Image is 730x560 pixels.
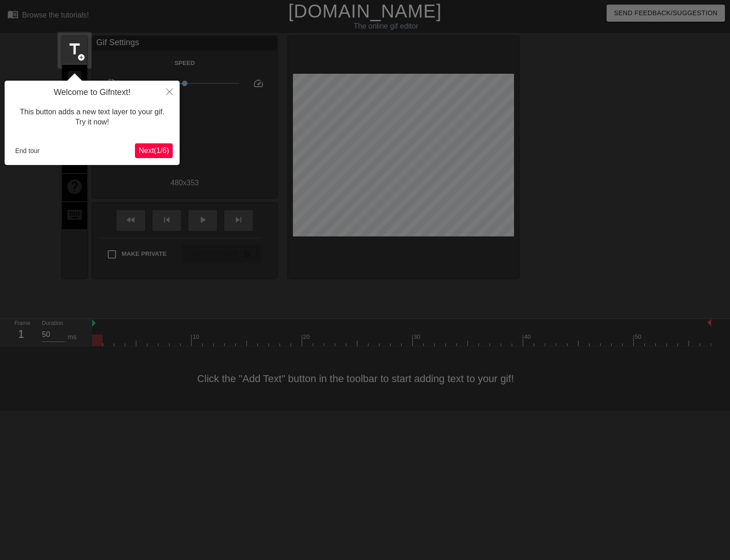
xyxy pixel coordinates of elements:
[12,98,173,137] div: This button adds a new text layer to your gif. Try it now!
[139,147,169,154] span: Next ( 1 / 6 )
[159,81,180,102] button: Close
[135,143,173,158] button: Next
[12,88,173,98] h4: Welcome to Gifntext!
[12,144,43,158] button: End tour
